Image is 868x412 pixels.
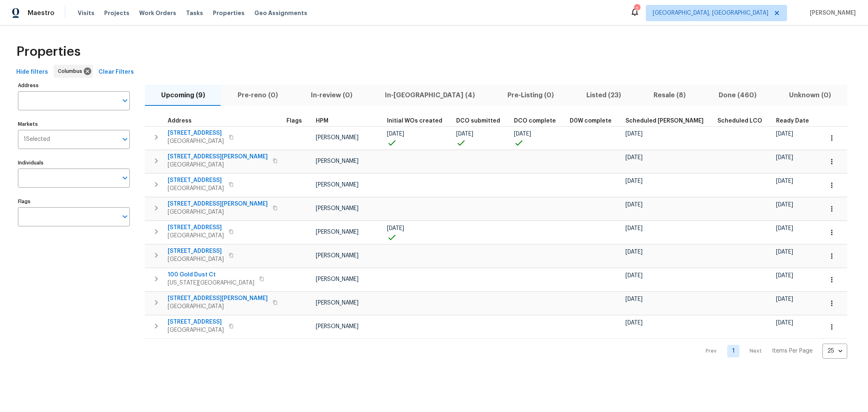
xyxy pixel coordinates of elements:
[54,65,93,78] div: Columbus
[168,318,224,326] span: [STREET_ADDRESS]
[16,67,48,77] span: Hide filters
[168,302,268,311] span: [GEOGRAPHIC_DATA]
[168,326,224,334] span: [GEOGRAPHIC_DATA]
[18,160,130,165] label: Individuals
[150,90,216,101] span: Upcoming (9)
[625,118,704,124] span: Scheduled [PERSON_NAME]
[374,90,486,101] span: In-[GEOGRAPHIC_DATA] (4)
[254,9,307,17] span: Geo Assignments
[168,279,254,287] span: [US_STATE][GEOGRAPHIC_DATA]
[168,161,268,169] span: [GEOGRAPHIC_DATA]
[642,90,697,101] span: Resale (8)
[213,9,245,17] span: Properties
[625,296,643,302] span: [DATE]
[625,178,643,184] span: [DATE]
[16,48,81,56] span: Properties
[634,5,640,13] div: 2
[168,255,224,263] span: [GEOGRAPHIC_DATA]
[625,131,643,137] span: [DATE]
[168,137,224,145] span: [GEOGRAPHIC_DATA]
[776,178,793,184] span: [DATE]
[778,90,842,101] span: Unknown (0)
[286,118,302,124] span: Flags
[822,340,847,362] div: 25
[387,131,404,137] span: [DATE]
[316,118,328,124] span: HPM
[776,118,809,124] span: Ready Date
[717,118,762,124] span: Scheduled LCO
[226,90,289,101] span: Pre-reno (0)
[28,9,55,17] span: Maestro
[316,135,359,140] span: [PERSON_NAME]
[456,131,473,137] span: [DATE]
[316,276,359,282] span: [PERSON_NAME]
[776,296,793,302] span: [DATE]
[168,224,224,232] span: [STREET_ADDRESS]
[299,90,363,101] span: In-review (0)
[387,118,442,124] span: Initial WOs created
[95,65,137,80] button: Clear Filters
[119,95,131,106] button: Open
[514,118,556,124] span: DCO complete
[168,294,268,302] span: [STREET_ADDRESS][PERSON_NAME]
[168,232,224,240] span: [GEOGRAPHIC_DATA]
[24,136,50,143] span: 1 Selected
[653,9,768,17] span: [GEOGRAPHIC_DATA], [GEOGRAPHIC_DATA]
[727,345,739,357] a: Goto page 1
[625,320,643,326] span: [DATE]
[707,90,768,101] span: Done (460)
[776,131,793,137] span: [DATE]
[625,273,643,278] span: [DATE]
[98,67,134,77] span: Clear Filters
[186,10,203,16] span: Tasks
[456,118,500,124] span: DCO submitted
[58,67,85,75] span: Columbus
[514,131,531,137] span: [DATE]
[625,249,643,255] span: [DATE]
[18,83,130,88] label: Address
[698,344,847,359] nav: Pagination Navigation
[78,9,94,17] span: Visits
[168,208,268,216] span: [GEOGRAPHIC_DATA]
[807,9,856,17] span: [PERSON_NAME]
[119,172,131,184] button: Open
[772,347,813,355] p: Items Per Page
[13,65,51,80] button: Hide filters
[316,253,359,259] span: [PERSON_NAME]
[168,129,224,137] span: [STREET_ADDRESS]
[119,211,131,222] button: Open
[776,320,793,326] span: [DATE]
[316,229,359,235] span: [PERSON_NAME]
[776,155,793,160] span: [DATE]
[496,90,565,101] span: Pre-Listing (0)
[776,202,793,208] span: [DATE]
[316,158,359,164] span: [PERSON_NAME]
[570,118,612,124] span: D0W complete
[387,226,404,231] span: [DATE]
[625,155,643,160] span: [DATE]
[119,134,131,145] button: Open
[104,9,129,17] span: Projects
[316,300,359,306] span: [PERSON_NAME]
[139,9,176,17] span: Work Orders
[168,200,268,208] span: [STREET_ADDRESS][PERSON_NAME]
[316,182,359,188] span: [PERSON_NAME]
[776,273,793,278] span: [DATE]
[168,271,254,279] span: 100 Gold Dust Ct
[168,184,224,193] span: [GEOGRAPHIC_DATA]
[168,118,192,124] span: Address
[776,226,793,231] span: [DATE]
[18,199,130,204] label: Flags
[625,202,643,208] span: [DATE]
[776,249,793,255] span: [DATE]
[168,176,224,184] span: [STREET_ADDRESS]
[316,324,359,329] span: [PERSON_NAME]
[575,90,632,101] span: Listed (23)
[625,226,643,231] span: [DATE]
[168,153,268,161] span: [STREET_ADDRESS][PERSON_NAME]
[316,206,359,211] span: [PERSON_NAME]
[18,122,130,127] label: Markets
[168,247,224,255] span: [STREET_ADDRESS]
